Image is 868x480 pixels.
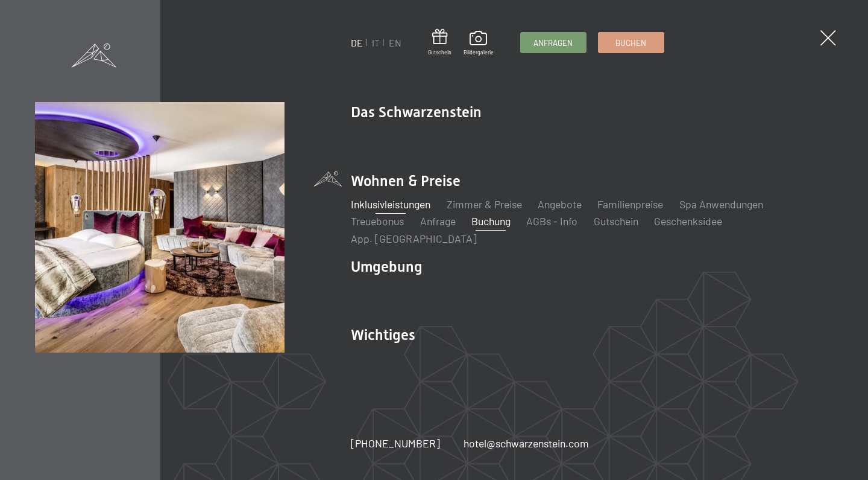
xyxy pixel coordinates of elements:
span: Anfragen [533,37,573,48]
a: Geschenksidee [654,214,722,228]
a: Anfragen [521,33,586,53]
a: AGBs - Info [526,214,577,228]
span: Bildergalerie [464,49,494,56]
a: EN [389,37,401,48]
a: Inklusivleistungen [351,197,430,211]
a: IT [372,37,380,48]
span: Buchen [615,37,646,48]
a: Gutschein [594,214,638,228]
a: Gutschein [428,29,451,56]
span: Gutschein [428,49,451,56]
a: hotel@schwarzenstein.com [464,436,589,451]
a: Treuebonus [351,214,404,228]
a: Anfrage [420,214,456,228]
a: Zimmer & Preise [447,197,522,211]
a: [PHONE_NUMBER] [351,436,440,451]
a: Buchen [599,33,664,53]
a: Angebote [538,197,582,211]
a: Bildergalerie [464,31,494,56]
a: Familienpreise [597,197,663,211]
a: Spa Anwendungen [679,197,763,211]
a: Buchung [471,214,511,228]
a: App. [GEOGRAPHIC_DATA] [351,232,477,245]
a: DE [351,37,363,48]
span: [PHONE_NUMBER] [351,437,440,450]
